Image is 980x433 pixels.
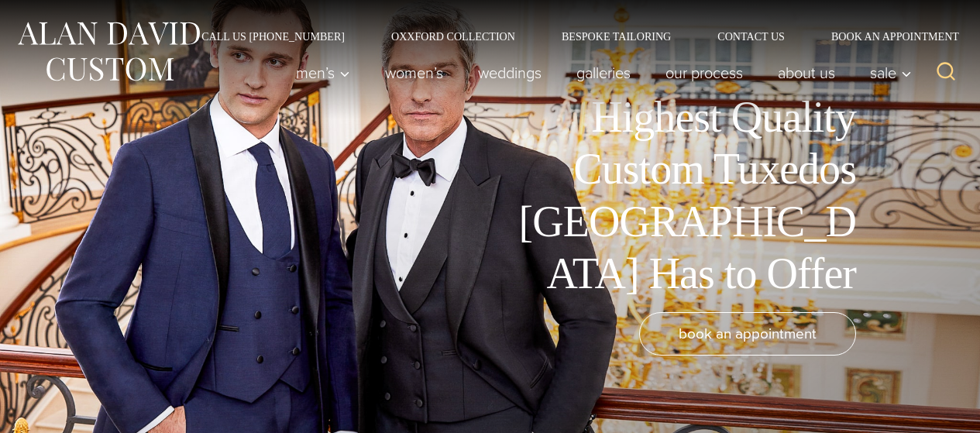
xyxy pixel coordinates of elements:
[368,57,461,88] a: Women’s
[808,31,965,42] a: Book an Appointment
[461,57,559,88] a: weddings
[927,54,965,91] button: View Search Form
[368,31,538,42] a: Oxxford Collection
[279,57,920,88] nav: Primary Navigation
[178,31,368,42] a: Call Us [PHONE_NUMBER]
[761,57,853,88] a: About Us
[881,387,965,425] iframe: Opens a widget where you can chat to one of our agents
[559,57,648,88] a: Galleries
[639,312,856,356] a: book an appointment
[296,65,350,81] span: Men’s
[870,65,912,81] span: Sale
[679,322,817,345] span: book an appointment
[178,31,965,42] nav: Secondary Navigation
[538,31,694,42] a: Bespoke Tailoring
[15,17,201,86] img: Alan David Custom
[507,91,856,300] h1: Highest Quality Custom Tuxedos [GEOGRAPHIC_DATA] Has to Offer
[648,57,761,88] a: Our Process
[694,31,808,42] a: Contact Us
